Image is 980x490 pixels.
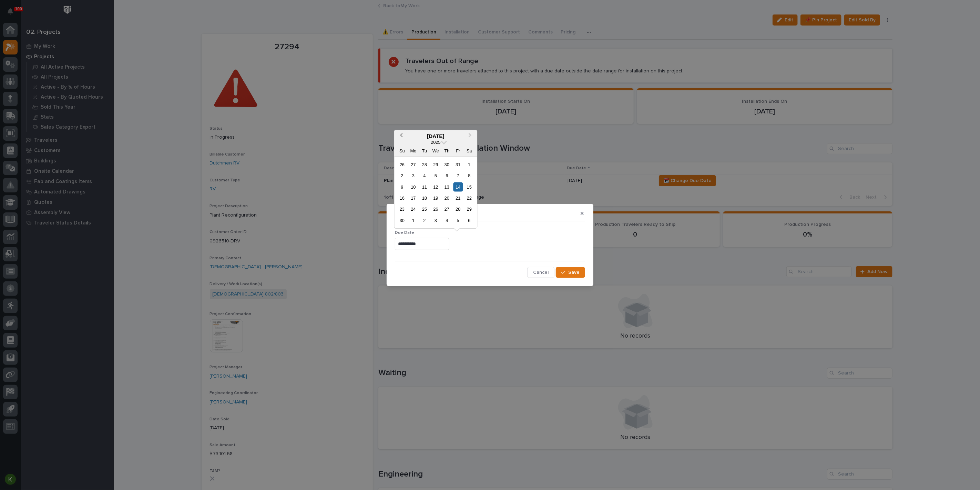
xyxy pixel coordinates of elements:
[465,216,474,225] div: Choose Saturday, December 6th, 2025
[420,216,429,225] div: Choose Tuesday, December 2nd, 2025
[420,182,429,191] div: Choose Tuesday, November 11th, 2025
[453,182,463,191] div: Choose Friday, November 14th, 2025
[465,160,474,169] div: Choose Saturday, November 1st, 2025
[453,171,463,180] div: Choose Friday, November 7th, 2025
[397,216,407,225] div: Choose Sunday, November 30th, 2025
[395,131,406,142] button: Previous Month
[465,131,476,142] button: Next Month
[465,204,474,214] div: Choose Saturday, November 29th, 2025
[431,171,440,180] div: Choose Wednesday, November 5th, 2025
[397,159,475,226] div: month 2025-11
[397,204,407,214] div: Choose Sunday, November 23rd, 2025
[453,193,463,203] div: Choose Friday, November 21st, 2025
[409,146,418,155] div: Mo
[453,146,463,155] div: Fr
[420,193,429,203] div: Choose Tuesday, November 18th, 2025
[442,204,451,214] div: Choose Thursday, November 27th, 2025
[397,193,407,203] div: Choose Sunday, November 16th, 2025
[533,269,549,276] span: Cancel
[453,204,463,214] div: Choose Friday, November 28th, 2025
[431,216,440,225] div: Choose Wednesday, December 3rd, 2025
[556,267,585,278] button: Save
[568,269,580,276] span: Save
[442,146,451,155] div: Th
[409,204,418,214] div: Choose Monday, November 24th, 2025
[431,139,440,144] span: 2025
[442,193,451,203] div: Choose Thursday, November 20th, 2025
[431,182,440,191] div: Choose Wednesday, November 12th, 2025
[409,216,418,225] div: Choose Monday, December 1st, 2025
[442,216,451,225] div: Choose Thursday, December 4th, 2025
[442,160,451,169] div: Choose Thursday, October 30th, 2025
[465,171,474,180] div: Choose Saturday, November 8th, 2025
[420,146,429,155] div: Tu
[431,146,440,155] div: We
[394,133,477,139] div: [DATE]
[431,193,440,203] div: Choose Wednesday, November 19th, 2025
[420,160,429,169] div: Choose Tuesday, October 28th, 2025
[431,204,440,214] div: Choose Wednesday, November 26th, 2025
[453,216,463,225] div: Choose Friday, December 5th, 2025
[409,193,418,203] div: Choose Monday, November 17th, 2025
[420,171,429,180] div: Choose Tuesday, November 4th, 2025
[453,160,463,169] div: Choose Friday, October 31st, 2025
[465,146,474,155] div: Sa
[465,193,474,203] div: Choose Saturday, November 22nd, 2025
[409,182,418,191] div: Choose Monday, November 10th, 2025
[420,204,429,214] div: Choose Tuesday, November 25th, 2025
[395,231,414,235] span: Due Date
[397,171,407,180] div: Choose Sunday, November 2nd, 2025
[442,171,451,180] div: Choose Thursday, November 6th, 2025
[442,182,451,191] div: Choose Thursday, November 13th, 2025
[527,267,554,278] button: Cancel
[409,171,418,180] div: Choose Monday, November 3rd, 2025
[397,160,407,169] div: Choose Sunday, October 26th, 2025
[409,160,418,169] div: Choose Monday, October 27th, 2025
[465,182,474,191] div: Choose Saturday, November 15th, 2025
[431,160,440,169] div: Choose Wednesday, October 29th, 2025
[397,146,407,155] div: Su
[397,182,407,191] div: Choose Sunday, November 9th, 2025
